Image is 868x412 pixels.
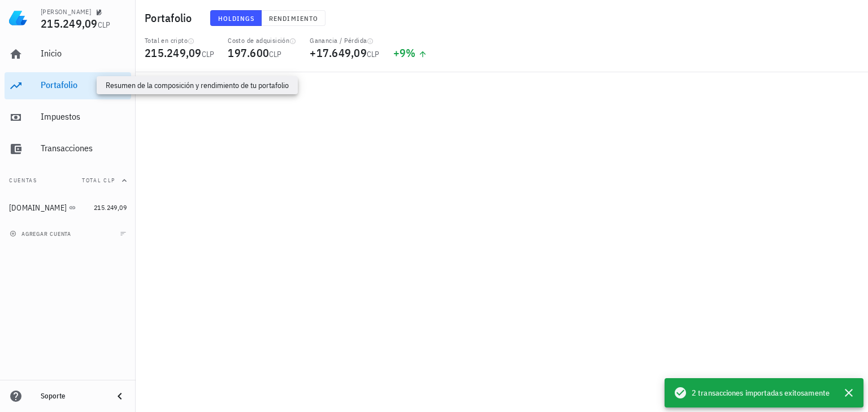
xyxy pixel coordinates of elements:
[843,9,861,27] div: avatar
[5,167,131,194] button: CuentasTotal CLP
[145,45,202,60] span: 215.249,09
[228,36,296,45] div: Costo de adquisición
[9,203,67,213] div: [DOMAIN_NAME]
[94,203,127,212] span: 215.249,09
[310,45,367,60] span: +17.649,09
[5,72,131,99] a: Portafolio
[9,9,27,27] img: LedgiFi
[145,9,197,27] h1: Portafolio
[41,111,127,122] div: Impuestos
[269,49,282,59] span: CLP
[5,194,131,221] a: [DOMAIN_NAME] 215.249,09
[202,49,215,59] span: CLP
[310,36,379,45] div: Ganancia / Pérdida
[145,36,214,45] div: Total en cripto
[367,49,380,59] span: CLP
[5,135,131,163] a: Transacciones
[82,177,115,184] span: Total CLP
[12,230,71,238] span: agregar cuenta
[7,228,76,239] button: agregar cuenta
[210,10,262,26] button: Holdings
[98,20,111,30] span: CLP
[41,48,127,59] div: Inicio
[268,14,318,23] span: Rendimiento
[41,16,98,31] span: 215.249,09
[262,10,325,26] button: Rendimiento
[406,45,415,60] span: %
[393,47,427,59] div: +9
[41,7,91,16] div: [PERSON_NAME]
[41,143,127,154] div: Transacciones
[692,387,830,399] span: 2 transacciones importadas exitosamente
[5,41,131,68] a: Inicio
[228,45,269,60] span: 197.600
[41,80,127,90] div: Portafolio
[41,392,104,401] div: Soporte
[218,14,255,23] span: Holdings
[5,104,131,131] a: Impuestos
